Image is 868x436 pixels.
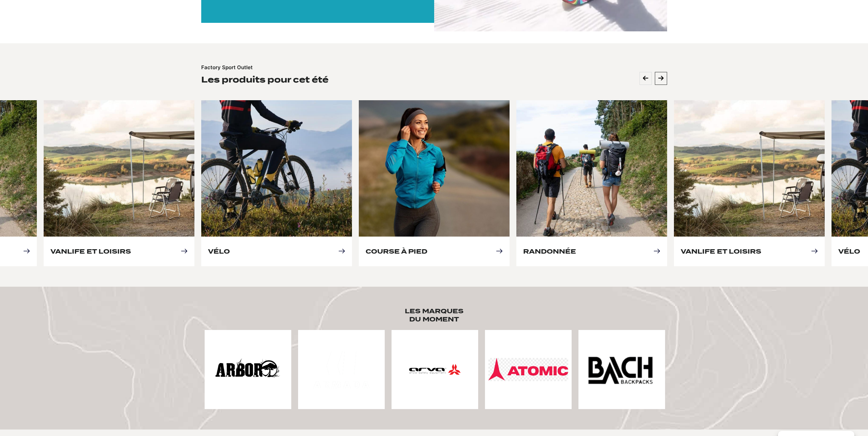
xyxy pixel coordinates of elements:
[674,100,825,266] article: 3 of 4
[366,248,427,255] a: Course à pied
[50,248,131,255] a: Vanlife et loisirs
[208,248,230,255] a: Vélo
[681,248,761,255] a: Vanlife et loisirs
[399,307,469,323] h2: Les marques du moment
[44,100,194,266] article: 3 of 4
[523,248,576,255] a: Randonnée
[359,100,510,266] article: 1 of 4
[201,74,328,85] h2: Les produits pour cet été
[201,64,253,72] p: Factory Sport Outlet
[516,100,667,266] article: 2 of 4
[201,100,352,266] article: 4 of 4
[838,248,860,255] a: Vélo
